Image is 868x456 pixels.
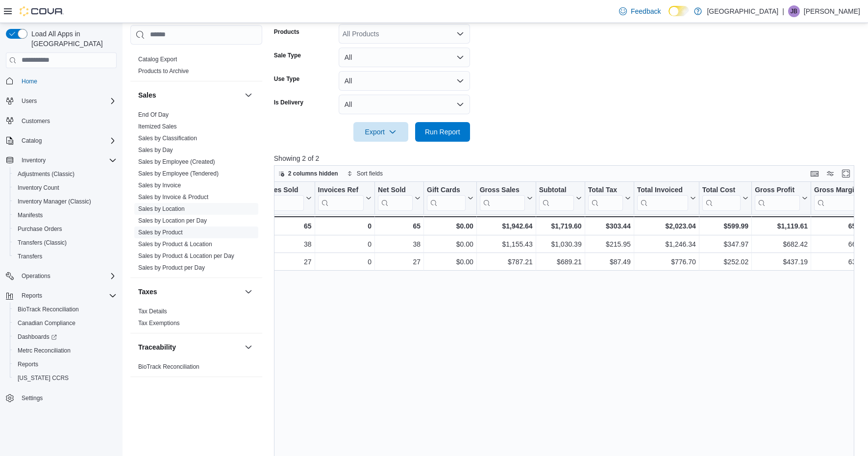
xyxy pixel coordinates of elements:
[138,252,234,259] a: Sales by Product & Location per Day
[130,53,262,80] div: Products
[588,185,622,210] div: Total Tax
[138,134,197,141] a: Sales by Classification
[14,251,117,262] span: Transfers
[359,122,402,142] span: Export
[254,220,311,232] div: 65
[130,108,262,277] div: Sales
[243,89,254,101] button: Sales
[318,185,363,210] div: Invoices Ref
[378,256,421,268] div: 27
[138,193,208,200] a: Sales by Invoice & Product
[138,240,212,247] a: Sales by Product & Location
[427,220,473,232] div: $0.00
[138,146,173,153] a: Sales by Day
[480,185,533,210] button: Gross Sales
[27,29,117,49] span: Load All Apps in [GEOGRAPHIC_DATA]
[18,95,41,107] button: Users
[318,256,371,268] div: 0
[637,185,688,210] div: Total Invoiced
[138,90,241,100] button: Sales
[2,74,121,88] button: Home
[274,153,860,163] p: Showing 2 of 2
[814,185,864,195] div: Gross Margin
[318,238,371,250] div: 0
[14,304,83,315] a: BioTrack Reconciliation
[539,238,581,250] div: $1,030.39
[14,237,71,249] a: Transfers (Classic)
[14,317,79,329] a: Canadian Compliance
[18,333,57,341] span: Dashboards
[755,238,808,250] div: $682.42
[615,1,665,21] a: Feedback
[254,185,303,210] div: Invoices Sold
[804,5,860,17] p: [PERSON_NAME]
[10,371,121,385] button: [US_STATE] CCRS
[14,251,46,262] a: Transfers
[782,5,784,17] p: |
[18,290,46,302] button: Reports
[138,170,219,177] a: Sales by Employee (Tendered)
[10,222,121,236] button: Purchase Orders
[480,238,533,250] div: $1,155.43
[6,70,117,431] nav: Complex example
[539,185,573,210] div: Subtotal
[138,286,241,296] button: Taxes
[18,135,117,147] span: Catalog
[378,185,421,210] button: Net Sold
[378,185,413,195] div: Net Sold
[18,75,117,87] span: Home
[22,137,42,145] span: Catalog
[14,317,117,329] span: Canadian Compliance
[14,223,66,235] a: Purchase Orders
[702,256,748,268] div: $252.02
[18,154,117,166] span: Inventory
[378,238,421,250] div: 38
[138,319,180,326] a: Tax Exemptions
[378,220,421,232] div: 65
[10,195,121,208] button: Inventory Manager (Classic)
[22,272,50,280] span: Operations
[18,290,117,302] span: Reports
[18,184,59,192] span: Inventory Count
[427,256,473,268] div: $0.00
[18,225,62,233] span: Purchase Orders
[18,347,71,355] span: Metrc Reconciliation
[637,220,695,232] div: $2,023.04
[339,71,470,91] button: All
[357,170,383,177] span: Sort fields
[10,181,121,195] button: Inventory Count
[138,264,205,271] a: Sales by Product per Day
[702,185,748,210] button: Total Cost
[18,392,117,404] span: Settings
[2,134,121,148] button: Catalog
[10,236,121,250] button: Transfers (Classic)
[10,208,121,222] button: Manifests
[22,97,37,105] span: Users
[20,6,64,16] img: Cova
[427,185,466,210] div: Gift Card Sales
[2,94,121,108] button: Users
[18,392,47,404] a: Settings
[243,341,254,353] button: Traceability
[18,115,54,127] a: Customers
[539,220,581,232] div: $1,719.60
[755,220,808,232] div: $1,119.61
[788,5,800,17] div: Jordan Barber
[138,158,215,165] a: Sales by Employee (Created)
[10,303,121,316] button: BioTrack Reconciliation
[18,170,74,178] span: Adjustments (Classic)
[18,95,117,107] span: Users
[755,256,808,268] div: $437.19
[14,345,74,356] a: Metrc Reconciliation
[637,185,695,210] button: Total Invoiced
[243,33,254,45] button: Products
[588,220,630,232] div: $303.44
[14,209,117,221] span: Manifests
[755,185,800,195] div: Gross Profit
[791,5,797,17] span: JB
[14,372,73,384] a: [US_STATE] CCRS
[343,168,387,179] button: Sort fields
[130,360,262,376] div: Traceability
[14,345,117,356] span: Metrc Reconciliation
[824,168,836,179] button: Display options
